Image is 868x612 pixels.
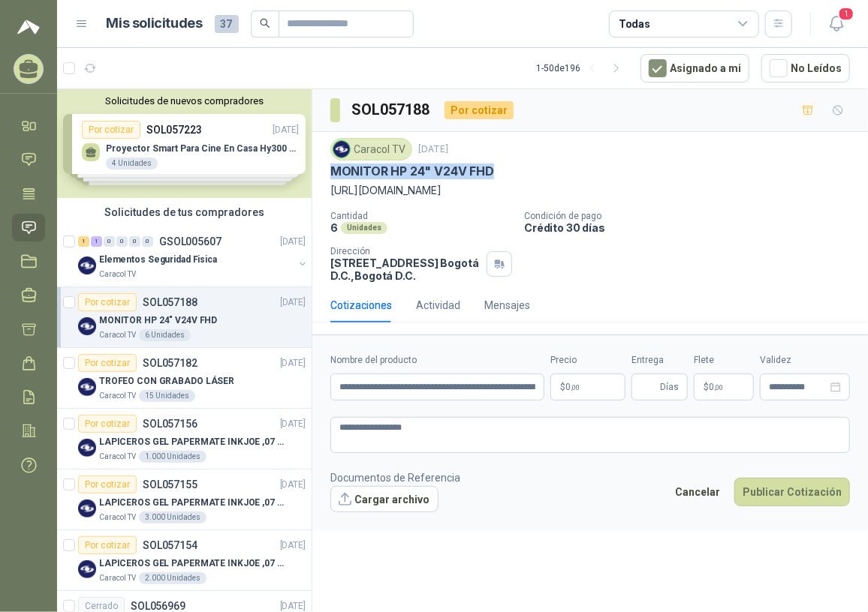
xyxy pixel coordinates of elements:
[761,54,850,82] button: No Leídos
[99,268,136,280] p: Caracol TV
[714,383,723,391] span: ,00
[330,297,392,313] div: Cotizaciones
[107,13,203,34] h1: Mis solicitudes
[330,138,412,160] div: Caracol TV
[524,211,862,221] p: Condición de pago
[280,356,306,370] p: [DATE]
[78,236,89,247] div: 1
[550,373,625,400] p: $0,00
[280,417,306,431] p: [DATE]
[99,390,136,402] p: Caracol TV
[330,469,460,486] p: Documentos de Referencia
[330,256,481,282] p: [STREET_ADDRESS] Bogotá D.C. , Bogotá D.C.
[57,530,312,591] a: Por cotizarSOL057154[DATE] Company LogoLAPICEROS GEL PAPERMATE INKJOE ,07 1 LOGO 1 TINTACaracol T...
[159,236,222,247] p: GSOL005607
[78,560,96,578] img: Company Logo
[215,15,239,33] span: 37
[280,295,306,310] p: [DATE]
[78,415,137,433] div: Por cotizar
[78,317,96,335] img: Company Logo
[78,378,96,396] img: Company Logo
[694,353,754,367] label: Flete
[139,390,195,402] div: 15 Unidades
[330,353,544,367] label: Nombre del producto
[139,451,206,463] div: 1.000 Unidades
[57,89,312,198] div: Solicitudes de nuevos compradoresPor cotizarSOL057223[DATE] Proyector Smart Para Cine En Casa Hy3...
[78,232,309,280] a: 1 1 0 0 0 0 GSOL005607[DATE] Company LogoElementos Seguridad FisicaCaracol TV
[619,16,650,32] div: Todas
[143,297,197,307] p: SOL057188
[280,478,306,492] p: [DATE]
[484,297,530,313] div: Mensajes
[260,18,270,28] span: search
[99,374,234,388] p: TROFEO CON GRABADO LÁSER
[99,313,217,328] p: MONITOR HP 24" V24V FHD
[571,383,580,391] span: ,00
[57,469,312,530] a: Por cotizarSOL057155[DATE] Company LogoLAPICEROS GEL PAPERMATE INKJOE ,07 1 LOGO 1 TINTACaracol T...
[139,329,191,341] div: 6 Unidades
[63,95,306,106] button: Solicitudes de nuevos compradores
[333,141,350,157] img: Company Logo
[694,373,754,400] p: $ 0,00
[536,56,628,80] div: 1 - 50 de 196
[704,382,709,391] span: $
[734,478,850,506] button: Publicar Cotización
[330,246,481,256] p: Dirección
[78,439,96,457] img: Company Logo
[631,353,688,367] label: Entrega
[143,540,197,550] p: SOL057154
[116,236,128,247] div: 0
[104,236,115,247] div: 0
[129,236,140,247] div: 0
[418,142,448,157] p: [DATE]
[823,10,850,37] button: 1
[78,354,137,372] div: Por cotizar
[99,253,217,267] p: Elementos Seguridad Fisica
[524,221,862,234] p: Crédito 30 días
[17,18,40,36] img: Logo peakr
[99,556,286,571] p: LAPICEROS GEL PAPERMATE INKJOE ,07 1 LOGO 1 TINTA
[78,293,137,311] div: Por cotizar
[640,54,749,82] button: Asignado a mi
[99,511,136,523] p: Caracol TV
[143,358,197,368] p: SOL057182
[341,222,387,234] div: Unidades
[99,572,136,584] p: Caracol TV
[709,382,723,391] span: 0
[143,418,197,429] p: SOL057156
[78,256,96,274] img: Company Logo
[330,182,850,199] p: [URL][DOMAIN_NAME]
[57,348,312,409] a: Por cotizarSOL057182[DATE] Company LogoTROFEO CON GRABADO LÁSERCaracol TV15 Unidades
[139,511,206,523] div: 3.000 Unidades
[760,353,850,367] label: Validez
[78,499,96,517] img: Company Logo
[143,479,197,490] p: SOL057155
[330,163,494,179] p: MONITOR HP 24" V24V FHD
[550,353,625,367] label: Precio
[660,374,679,400] span: Días
[330,221,338,234] p: 6
[445,101,514,119] div: Por cotizar
[330,486,439,513] button: Cargar archivo
[667,478,728,506] button: Cancelar
[330,211,512,221] p: Cantidad
[57,198,312,226] div: Solicitudes de tus compradores
[838,7,854,21] span: 1
[78,475,137,493] div: Por cotizar
[142,236,153,247] div: 0
[91,236,102,247] div: 1
[78,536,137,554] div: Por cotizar
[99,435,286,449] p: LAPICEROS GEL PAPERMATE INKJOE ,07 1 LOGO 1 TINTA
[57,409,312,469] a: Por cotizarSOL057156[DATE] Company LogoLAPICEROS GEL PAPERMATE INKJOE ,07 1 LOGO 1 TINTACaracol T...
[352,98,432,121] h3: SOL057188
[139,572,206,584] div: 2.000 Unidades
[416,297,460,313] div: Actividad
[280,538,306,553] p: [DATE]
[131,601,185,611] p: SOL056969
[99,496,286,510] p: LAPICEROS GEL PAPERMATE INKJOE ,07 1 LOGO 1 TINTA
[280,235,306,249] p: [DATE]
[565,382,580,391] span: 0
[99,329,136,341] p: Caracol TV
[57,287,312,348] a: Por cotizarSOL057188[DATE] Company LogoMONITOR HP 24" V24V FHDCaracol TV6 Unidades
[99,451,136,463] p: Caracol TV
